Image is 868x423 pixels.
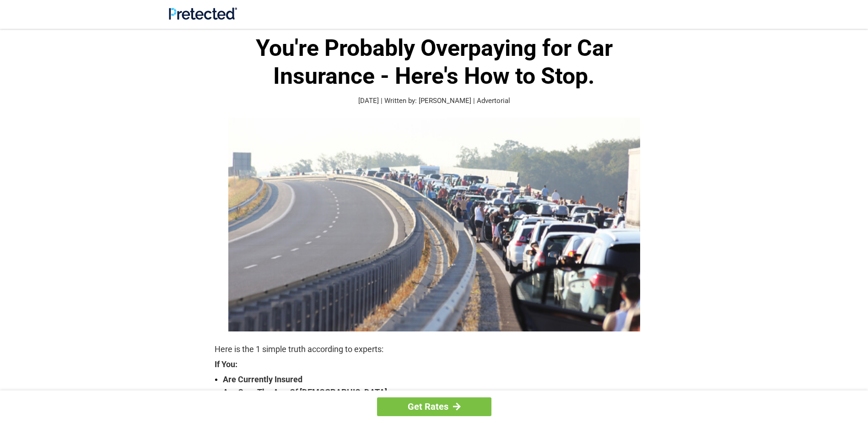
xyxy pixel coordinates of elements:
[223,373,654,386] strong: Are Currently Insured
[169,13,237,22] a: Site Logo
[215,34,654,90] h1: You're Probably Overpaying for Car Insurance - Here's How to Stop.
[215,343,654,356] p: Here is the 1 simple truth according to experts:
[377,397,491,416] a: Get Rates
[169,7,237,20] img: Site Logo
[215,96,654,106] p: [DATE] | Written by: [PERSON_NAME] | Advertorial
[223,386,654,399] strong: Are Over The Age Of [DEMOGRAPHIC_DATA]
[215,360,654,369] strong: If You:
